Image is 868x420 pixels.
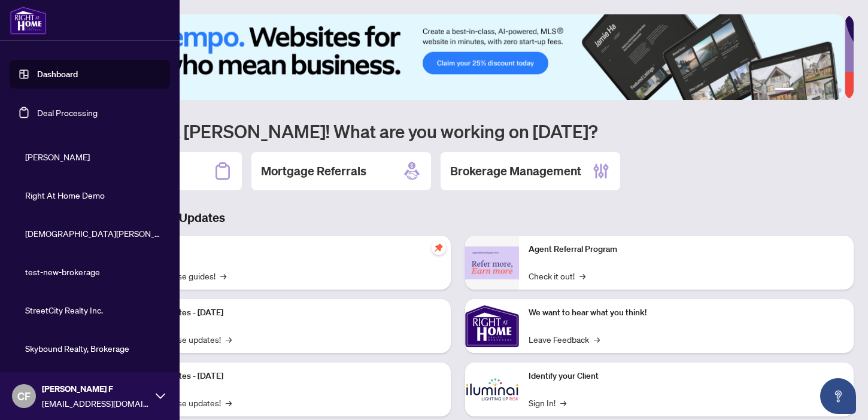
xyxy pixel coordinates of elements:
[42,382,150,395] span: [PERSON_NAME] F
[126,370,441,383] p: Platform Updates - [DATE]
[226,396,232,409] span: →
[808,88,813,93] button: 3
[450,163,581,179] h2: Brokerage Management
[775,88,794,93] button: 1
[25,150,162,163] span: [PERSON_NAME]
[261,163,366,179] h2: Mortgage Referrals
[529,243,844,256] p: Agent Referral Program
[529,370,844,383] p: Identify your Client
[62,120,854,142] h1: Welcome back [PERSON_NAME]! What are you working on [DATE]?
[465,299,519,353] img: We want to hear what you think!
[465,363,519,416] img: Identify your Client
[529,396,566,409] a: Sign In!→
[25,188,162,202] span: Right At Home Demo
[594,333,600,346] span: →
[17,388,31,404] span: CF
[220,269,226,282] span: →
[37,107,98,118] a: Deal Processing
[827,88,832,93] button: 5
[25,227,162,240] span: [DEMOGRAPHIC_DATA][PERSON_NAME] Realty
[126,306,441,319] p: Platform Updates - [DATE]
[529,269,585,282] a: Check it out!→
[432,241,446,255] span: pushpin
[226,333,232,346] span: →
[62,14,845,100] img: Slide 0
[560,396,566,409] span: →
[529,306,844,319] p: We want to hear what you think!
[465,246,519,279] img: Agent Referral Program
[25,265,162,278] span: test-new-brokerage
[529,333,600,346] a: Leave Feedback→
[37,69,78,80] a: Dashboard
[126,243,441,256] p: Self-Help
[579,269,585,282] span: →
[799,88,803,93] button: 2
[10,6,47,35] img: logo
[818,88,823,93] button: 4
[820,378,856,414] button: Open asap
[42,397,150,410] span: [EMAIL_ADDRESS][DOMAIN_NAME]
[25,342,162,355] span: Skybound Realty, Brokerage
[62,209,854,226] h3: Brokerage & Industry Updates
[25,303,162,316] span: StreetCity Realty Inc.
[837,88,842,93] button: 6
